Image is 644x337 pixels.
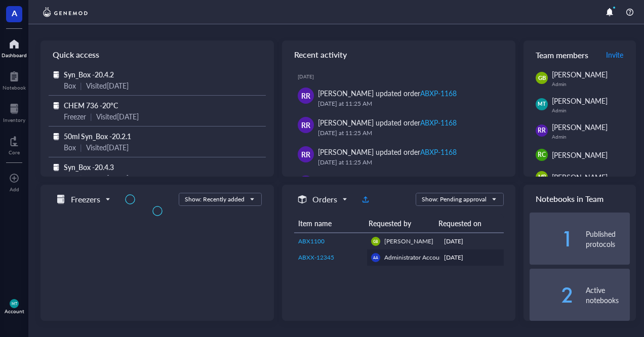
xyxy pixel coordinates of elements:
[3,68,26,91] a: Notebook
[80,142,82,153] div: |
[9,149,20,155] div: Core
[606,47,624,63] button: Invite
[2,36,27,58] a: Dashboard
[41,6,90,18] img: genemod-logo
[538,100,545,108] span: MT
[586,285,630,305] div: Active notebooks
[64,142,76,153] div: Box
[298,237,363,246] a: ABX1100
[538,150,546,159] span: RC
[298,73,507,79] div: [DATE]
[64,162,114,172] span: Syn_Box -20.4.3
[444,253,500,262] div: [DATE]
[86,80,129,91] div: Visited [DATE]
[80,173,82,184] div: |
[3,85,26,91] div: Notebook
[9,133,20,155] a: Core
[538,126,546,135] span: RR
[64,80,76,91] div: Box
[373,239,378,244] span: GB
[552,172,608,182] span: [PERSON_NAME]
[552,134,630,140] div: Admin
[384,237,433,245] span: [PERSON_NAME]
[530,231,574,247] div: 1
[86,142,129,153] div: Visited [DATE]
[384,253,445,262] span: Administrator Account
[298,237,325,245] span: ABX1100
[444,237,500,246] div: [DATE]
[552,96,608,106] span: [PERSON_NAME]
[86,173,129,184] div: Visited [DATE]
[420,88,457,98] div: ABXP-1168
[301,90,310,101] span: RR
[290,142,507,172] a: RR[PERSON_NAME] updated orderABXP-1168[DATE] at 11:25 AM
[282,40,515,69] div: Recent activity
[96,111,139,122] div: Visited [DATE]
[301,119,310,131] span: RR
[420,147,457,157] div: ABXP-1168
[552,122,608,132] span: [PERSON_NAME]
[318,128,499,138] div: [DATE] at 11:25 AM
[64,100,118,110] span: CHEM 736 -20°C
[552,107,630,113] div: Admin
[80,80,82,91] div: |
[10,186,19,192] div: Add
[434,214,496,233] th: Requested on
[606,50,623,60] span: Invite
[524,40,636,69] div: Team members
[185,195,245,204] div: Show: Recently added
[298,253,334,262] span: ABXX-12345
[552,150,608,160] span: [PERSON_NAME]
[586,229,630,249] div: Published protocols
[365,214,435,233] th: Requested by
[422,195,487,204] div: Show: Pending approval
[318,88,457,99] div: [PERSON_NAME] updated order
[301,149,310,160] span: RR
[298,253,363,262] a: ABXX-12345
[64,69,114,79] span: Syn_Box -20.4.2
[552,81,630,87] div: Admin
[552,69,608,79] span: [PERSON_NAME]
[64,173,76,184] div: Box
[524,185,636,213] div: Notebooks in Team
[3,101,25,123] a: Inventory
[64,131,131,141] span: 50ml Syn_Box -20.2.1
[5,308,24,314] div: Account
[318,157,499,167] div: [DATE] at 11:25 AM
[12,7,17,19] span: A
[294,214,365,233] th: Item name
[41,40,274,69] div: Quick access
[2,52,27,58] div: Dashboard
[290,83,507,113] a: RR[PERSON_NAME] updated orderABXP-1168[DATE] at 11:25 AM
[312,193,337,205] h5: Orders
[12,302,17,306] span: MT
[318,146,457,157] div: [PERSON_NAME] updated order
[64,111,86,122] div: Freezer
[318,117,457,128] div: [PERSON_NAME] updated order
[530,287,574,303] div: 2
[420,117,457,128] div: ABXP-1168
[90,111,92,122] div: |
[71,193,100,205] h5: Freezers
[3,117,25,123] div: Inventory
[538,173,546,181] span: MR
[318,99,499,109] div: [DATE] at 11:25 AM
[538,74,546,82] span: GB
[373,256,378,260] span: AA
[290,113,507,142] a: RR[PERSON_NAME] updated orderABXP-1168[DATE] at 11:25 AM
